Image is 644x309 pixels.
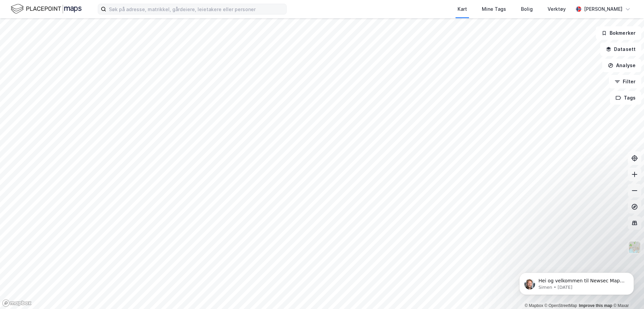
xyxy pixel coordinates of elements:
[609,75,641,88] button: Filter
[11,3,82,15] img: logo.f888ab2527a4732fd821a326f86c7f29.svg
[2,299,32,307] a: Mapbox homepage
[525,303,543,308] a: Mapbox
[509,258,644,306] iframe: Intercom notifications message
[521,5,533,13] div: Bolig
[628,241,641,254] img: Z
[602,59,641,72] button: Analyse
[584,5,622,13] div: [PERSON_NAME]
[458,5,467,13] div: Kart
[548,5,566,13] div: Verktøy
[106,4,286,14] input: Søk på adresse, matrikkel, gårdeiere, leietakere eller personer
[482,5,506,13] div: Mine Tags
[600,43,641,56] button: Datasett
[596,26,641,40] button: Bokmerker
[579,303,612,308] a: Improve this map
[610,91,641,105] button: Tags
[545,303,577,308] a: OpenStreetMap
